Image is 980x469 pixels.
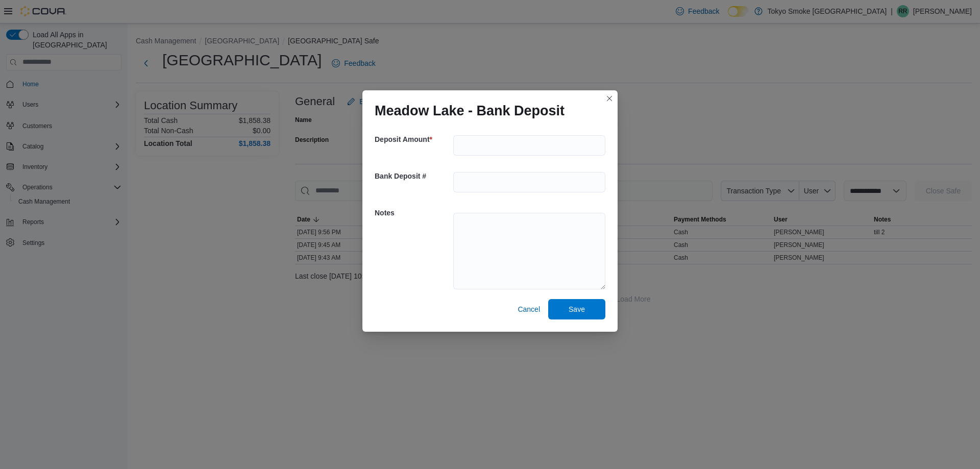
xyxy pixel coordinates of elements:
h1: Meadow Lake - Bank Deposit [375,103,565,119]
h5: Notes [375,203,451,223]
button: Save [548,299,605,319]
h5: Bank Deposit # [375,166,451,186]
button: Closes this modal window [603,92,616,105]
h5: Deposit Amount [375,129,451,150]
button: Cancel [513,299,544,319]
span: Cancel [518,304,540,314]
span: Save [569,304,585,314]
